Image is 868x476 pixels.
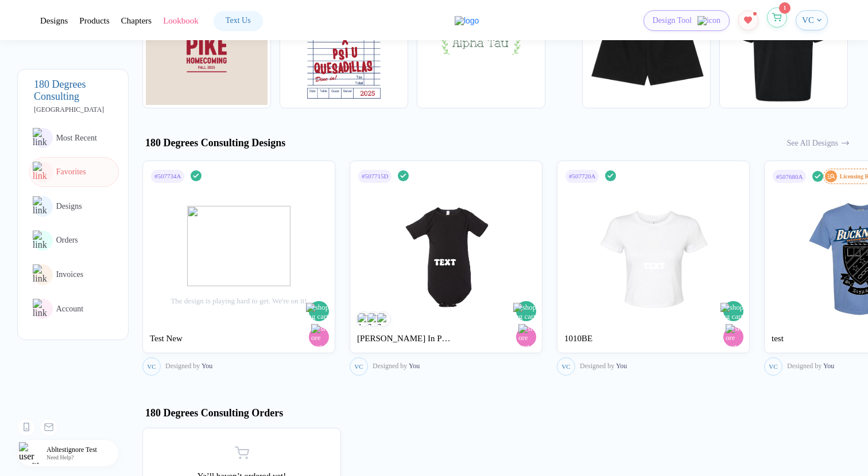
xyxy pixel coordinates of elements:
div: See All Designs [786,139,838,148]
img: 1759250441048bmect_nt_front.png [589,184,718,319]
div: 180 Degrees Consulting Designs [142,137,285,149]
img: shopping cart [720,303,748,321]
button: link to iconDesigns [29,192,119,221]
span: Orders [56,236,78,244]
span: Need Help? [46,454,73,461]
span: Designed by [373,362,407,370]
div: #507734AThe design is playing hard to get. We're on it!shopping cartstore cart Test NewVCDesigned... [142,158,335,379]
div: The design is playing hard to get. We're on it! [169,294,309,308]
img: store cart [311,324,328,352]
div: # 507680A [776,173,803,180]
button: shopping cart [309,301,329,321]
div: Text Us [226,16,251,25]
button: shopping cart [516,301,536,321]
span: Designed by [165,362,200,370]
a: Text Us [214,11,262,30]
img: link to icon [33,299,53,319]
span: Designed by [580,362,614,370]
span: Designed by [787,362,821,370]
span: Abltestignore Test [46,446,118,454]
div: You [373,362,420,370]
img: logo [455,16,479,25]
button: store cart [309,327,329,347]
sup: 1 [753,12,757,15]
div: You [165,362,212,370]
span: Account [56,305,83,313]
span: Most Recent [56,134,97,142]
span: VC [147,363,156,370]
img: link to icon [33,264,53,285]
img: shopping cart [306,303,334,321]
span: VC [769,363,777,370]
div: ProductsToggle dropdown menu [79,15,110,26]
span: Design Tool [653,15,692,25]
div: Lookbook [163,15,199,26]
button: link to iconMost Recent [29,123,119,153]
button: link to iconFavorites [29,157,119,187]
img: shopping cart [513,303,541,321]
div: Adelphi University [34,106,119,114]
button: store cart [723,327,743,347]
button: Design Toolicon [644,10,730,31]
span: Invoices [56,270,83,279]
button: store cart [516,327,536,347]
button: VC [557,357,575,376]
img: link to icon [33,128,53,149]
span: VC [561,363,570,370]
div: Test New [150,334,246,344]
div: # 507720A [569,173,595,180]
div: You [787,362,834,370]
button: VC [764,357,782,376]
img: 2 [367,313,379,325]
img: store cart [726,324,742,352]
button: VC [796,10,828,30]
img: 1 [358,313,370,325]
span: 1 [783,5,786,11]
img: 1759258030650oaprv_nt_front.png [382,184,511,319]
div: 1010BE [564,334,660,344]
img: icon [697,16,720,25]
div: 180 Degrees Consulting Orders [142,407,283,419]
sup: 1 [779,2,790,14]
button: See All Designs [786,139,850,148]
button: VC [142,357,161,376]
img: link to icon [33,162,53,182]
div: You [580,362,627,370]
img: link to icon [33,196,53,217]
div: test [772,334,867,344]
span: Favorites [56,167,86,176]
div: LookbookToggle dropdown menu chapters [163,15,199,26]
img: 3 [377,313,389,325]
div: [PERSON_NAME] In Progress [357,334,453,344]
div: 180 Degrees Consulting [34,79,119,103]
img: user profile [19,442,41,464]
span: VC [354,363,363,370]
span: VC [802,15,814,25]
button: link to iconInvoices [29,260,119,290]
img: link to icon [33,231,53,251]
img: store cart [518,324,535,352]
button: link to iconAccount [29,294,119,324]
div: # 507715D [362,173,388,180]
span: Designs [56,202,82,210]
button: shopping cart [723,301,743,321]
div: DesignsToggle dropdown menu [40,15,68,26]
button: link to iconOrders [29,226,119,256]
div: # 507734A [154,173,181,180]
div: ChaptersToggle dropdown menu chapters [121,15,152,26]
button: VC [350,357,368,376]
img: image_error.svg [187,206,290,286]
div: #507715Dshopping cartstore cart [PERSON_NAME] In Progress123VCDesigned by You [350,158,542,379]
div: #507720Ashopping cartstore cart 1010BEVCDesigned by You [557,158,750,379]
